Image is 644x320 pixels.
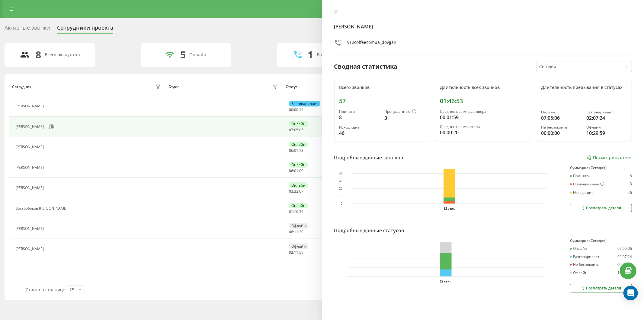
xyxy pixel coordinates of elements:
div: Исходящие [339,125,380,129]
span: 11 [294,250,298,255]
div: Не беспокоить [570,263,599,267]
div: 8 [339,114,380,121]
div: v12coffeecomua_dovgan [348,39,397,48]
div: : : [289,169,303,173]
span: 05 [294,127,298,132]
div: 07:05:06 [617,247,632,251]
div: 3 [385,114,425,122]
div: Среднее время разговора [440,109,526,114]
div: Всего звонков [339,85,425,90]
button: Посмотреть детали [570,284,632,292]
div: Пропущенные [570,182,604,187]
div: Офлайн [586,125,627,129]
div: Open Intercom Messenger [623,286,638,300]
div: Онлайн [289,162,308,168]
div: Принято [570,174,589,178]
div: Онлайн [289,121,308,127]
span: 07 [299,189,303,194]
div: Онлайн [289,142,308,147]
div: Среднее время ответа [440,125,526,129]
div: : : [289,149,303,153]
div: Исходящие [570,191,594,195]
text: 30 [339,179,343,183]
div: 57 [339,97,425,105]
div: 10:29:59 [617,271,632,275]
div: Длительность всех звонков [440,85,526,90]
span: 39 [299,209,303,214]
div: Офлайн [570,271,588,275]
div: Отдел [168,85,179,89]
span: 00 [289,107,293,112]
div: Разговаривает [570,255,600,259]
div: Пропущенные [385,109,425,114]
a: Посмотреть отчет [587,155,632,160]
span: 03 [289,189,293,194]
div: Активные звонки [5,24,50,34]
span: 01 [294,168,298,173]
span: 13 [299,148,303,153]
div: Длительность пребывания в статусах [541,85,627,90]
div: Разговаривает [289,101,320,106]
span: 06 [289,168,293,173]
text: 10 [339,194,343,198]
span: 20 [299,229,303,234]
span: 06 [289,148,293,153]
div: Онлайн [541,110,582,114]
span: 01 [294,148,298,153]
button: Посмотреть детали [570,204,632,212]
span: 59 [299,250,303,255]
div: 25 [69,287,74,293]
span: 07 [289,127,293,132]
span: 14 [299,107,303,112]
div: Принято [339,109,380,114]
span: Строк на странице [26,287,65,292]
div: Суммарно (Сегодня) [570,166,632,170]
div: 10:29:59 [586,129,627,137]
div: : : [289,108,303,112]
text: 22 сент. [444,207,455,210]
div: [PERSON_NAME] [15,104,45,108]
div: Суммарно (Сегодня) [570,239,632,243]
div: 00:00:00 [617,263,632,267]
div: Статус [286,85,297,89]
div: Сотрудники проекта [57,24,113,34]
span: 11 [294,229,298,234]
span: 09 [299,168,303,173]
div: 00:01:59 [440,114,526,121]
div: : : [289,189,303,194]
div: : : [289,128,303,132]
div: 46 [628,191,632,195]
div: Подробные данные звонков [334,154,404,161]
div: 8 [36,49,41,60]
div: [PERSON_NAME] [15,247,45,251]
div: Всего аккаунтов [45,52,80,57]
h4: [PERSON_NAME] [334,23,632,30]
div: : : [289,210,303,214]
div: Подробные данные статусов [334,227,405,234]
span: 33 [294,189,298,194]
div: Офлайн [289,223,308,229]
span: 05 [299,127,303,132]
div: Онлайн [289,182,308,188]
text: 40 [339,172,343,175]
div: : : [289,250,303,255]
div: [PERSON_NAME] [15,145,45,149]
div: 02:07:24 [586,114,627,122]
text: 0 [341,202,342,205]
div: 3 [630,182,632,187]
div: Посмотреть детали [581,206,621,211]
div: 07:05:06 [541,114,582,122]
div: 00:00:20 [440,129,526,136]
div: Разговаривают [317,52,350,57]
div: Сводная статистика [334,62,398,71]
div: Не беспокоить [541,125,582,129]
div: Онлайн [189,52,206,57]
span: 08 [289,229,293,234]
span: 00 [294,107,298,112]
div: 02:07:24 [617,255,632,259]
span: 02 [289,250,293,255]
div: [PERSON_NAME] [15,125,45,129]
span: 16 [294,209,298,214]
text: 22 сент. [440,280,451,283]
div: [PERSON_NAME] [15,165,45,170]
